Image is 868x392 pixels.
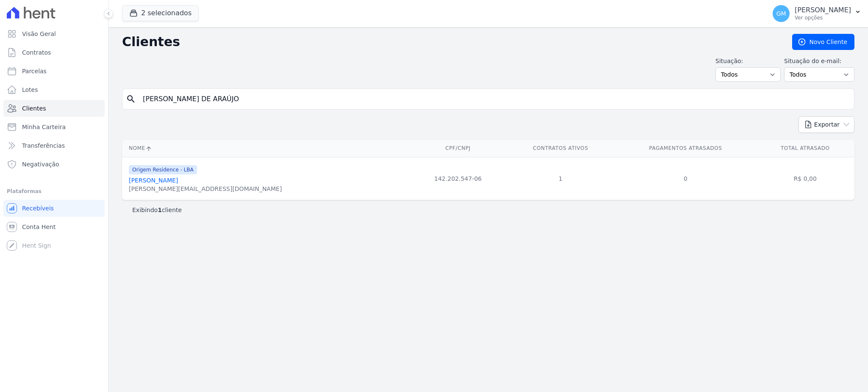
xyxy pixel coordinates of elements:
span: Lotes [22,86,38,94]
span: Contratos [22,48,51,57]
a: Minha Carteira [3,119,105,135]
a: Negativação [3,156,105,173]
p: Ver opções [795,14,851,21]
a: Transferências [3,137,105,154]
a: [PERSON_NAME] [129,177,178,184]
span: Transferências [22,141,65,150]
td: 142.202.547-06 [410,157,506,200]
div: Plataformas [7,186,101,196]
label: Situação: [715,57,781,66]
td: 0 [615,157,756,200]
i: search [126,94,136,104]
button: GM [PERSON_NAME] Ver opções [766,2,868,25]
p: Exibindo cliente [132,206,182,214]
a: Recebíveis [3,200,105,217]
span: Clientes [22,104,46,113]
span: Negativação [22,160,59,168]
span: Recebíveis [22,204,54,213]
a: Lotes [3,81,105,98]
span: Minha Carteira [22,123,66,131]
h2: Clientes [122,34,779,50]
a: Contratos [3,44,105,61]
input: Buscar por nome, CPF ou e-mail [138,91,851,108]
th: Pagamentos Atrasados [615,140,756,157]
span: Origem Residence - LBA [129,165,197,174]
div: [PERSON_NAME][EMAIL_ADDRESS][DOMAIN_NAME] [129,185,282,193]
span: GM [776,11,786,17]
span: Parcelas [22,67,47,75]
label: Situação do e-mail: [784,57,854,66]
span: Conta Hent [22,223,56,231]
button: 2 selecionados [122,5,199,21]
b: 1 [158,207,162,213]
th: Total Atrasado [756,140,854,157]
td: R$ 0,00 [756,157,854,200]
button: Exportar [798,116,854,133]
th: Nome [122,140,410,157]
p: [PERSON_NAME] [795,6,851,14]
a: Parcelas [3,63,105,80]
a: Novo Cliente [792,34,854,50]
td: 1 [506,157,615,200]
span: Visão Geral [22,30,56,38]
th: CPF/CNPJ [410,140,506,157]
th: Contratos Ativos [506,140,615,157]
a: Clientes [3,100,105,117]
a: Visão Geral [3,25,105,42]
a: Conta Hent [3,218,105,235]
